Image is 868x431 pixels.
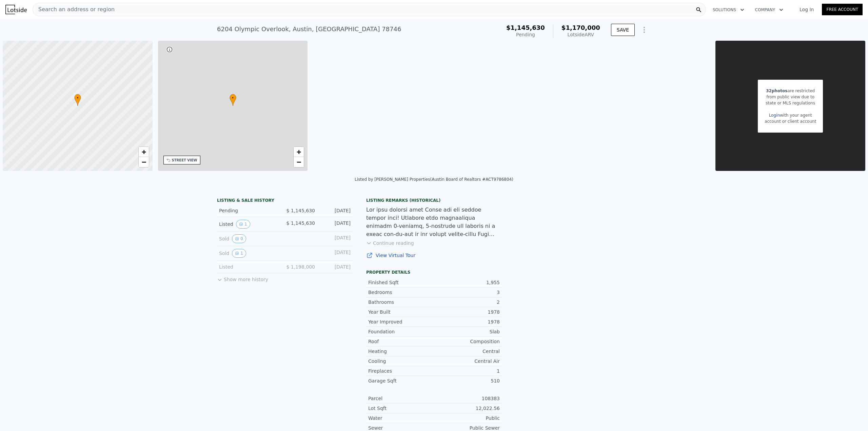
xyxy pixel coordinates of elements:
[297,158,301,166] span: −
[368,328,434,335] div: Foundation
[33,5,115,14] span: Search an address or region
[74,94,81,106] div: •
[368,395,434,402] div: Parcel
[368,338,434,345] div: Roof
[368,309,434,315] div: Year Built
[217,24,401,34] div: 6204 Olympic Overlook , Austin , [GEOGRAPHIC_DATA] 78746
[368,368,434,374] div: Fireplaces
[368,348,434,355] div: Heating
[219,220,279,229] div: Listed
[366,206,502,238] div: Lor ipsu dolorsi amet Conse adi eli seddoe tempor inci! Utlabore etdo magnaaliqua enimadm 0-venia...
[561,24,600,31] span: $1,170,000
[320,249,351,258] div: [DATE]
[368,279,434,286] div: Finished Sqft
[791,6,822,13] a: Log In
[297,148,301,156] span: +
[219,263,279,270] div: Listed
[434,289,500,296] div: 3
[637,23,651,37] button: Show Options
[320,263,351,270] div: [DATE]
[320,207,351,214] div: [DATE]
[139,147,149,157] a: Zoom in
[368,377,434,384] div: Garage Sqft
[765,88,816,94] div: are restricted
[506,24,545,31] span: $1,145,630
[434,348,500,355] div: Central
[217,273,268,283] button: Show more history
[230,94,236,106] div: •
[141,148,146,156] span: +
[368,415,434,422] div: Water
[172,158,197,163] div: STREET VIEW
[366,198,502,203] div: Listing Remarks (Historical)
[368,405,434,412] div: Lot Sqft
[294,147,304,157] a: Zoom in
[366,270,502,275] div: Property details
[561,31,600,38] div: Lotside ARV
[434,368,500,374] div: 1
[236,220,250,229] button: View historical data
[286,208,315,213] span: $ 1,145,630
[434,395,500,402] div: 108383
[766,89,787,93] span: 32 photos
[219,249,279,258] div: Sold
[434,338,500,345] div: Composition
[286,264,315,270] span: $ 1,198,000
[434,309,500,315] div: 1978
[232,234,246,243] button: View historical data
[572,400,594,422] img: Lotside
[765,94,816,100] div: from public view due to
[434,405,500,412] div: 12,022.56
[822,4,863,15] a: Free Account
[232,249,246,258] button: View historical data
[5,5,27,14] img: Lotside
[434,279,500,286] div: 1,955
[320,234,351,243] div: [DATE]
[286,220,315,226] span: $ 1,145,630
[434,328,500,335] div: Slab
[219,207,279,214] div: Pending
[368,318,434,325] div: Year Improved
[320,220,351,229] div: [DATE]
[368,289,434,296] div: Bedrooms
[750,4,789,16] button: Company
[434,415,500,422] div: Public
[366,240,414,247] button: Continue reading
[368,358,434,365] div: Cooling
[74,95,81,101] span: •
[765,100,816,106] div: state or MLS regulations
[217,198,353,204] div: LISTING & SALE HISTORY
[434,299,500,306] div: 2
[230,95,236,101] span: •
[506,31,545,38] div: Pending
[368,299,434,306] div: Bathrooms
[219,234,279,243] div: Sold
[765,118,816,124] div: account or client account
[769,113,780,118] a: Login
[780,113,812,118] span: with your agent
[355,177,513,182] div: Listed by [PERSON_NAME] Properties (Austin Board of Realtors #ACT9786804)
[434,358,500,365] div: Central Air
[611,24,635,36] button: SAVE
[366,252,502,259] a: View Virtual Tour
[707,4,750,16] button: Solutions
[139,157,149,167] a: Zoom out
[434,377,500,384] div: 510
[294,157,304,167] a: Zoom out
[434,318,500,325] div: 1978
[141,158,146,166] span: −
